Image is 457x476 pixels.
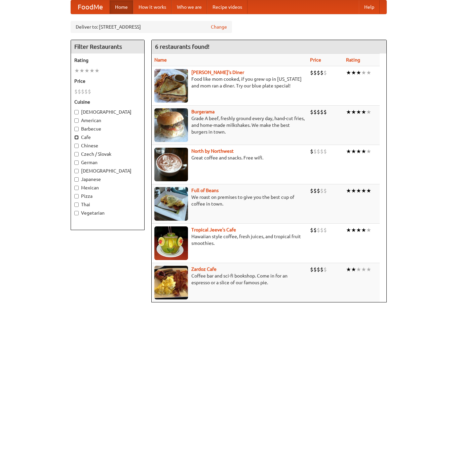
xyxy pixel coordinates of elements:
[351,187,356,194] li: ★
[356,266,361,273] li: ★
[191,148,234,154] a: North by Northwest
[154,272,305,286] p: Coffee bar and sci-fi bookshop. Come in for an espresso or a slice of our famous pie.
[356,187,361,194] li: ★
[84,88,88,95] li: $
[361,69,366,76] li: ★
[154,57,167,63] a: Name
[346,57,360,63] a: Rating
[346,148,351,155] li: ★
[310,108,313,116] li: $
[361,187,366,194] li: ★
[154,108,188,142] img: burgerama.jpg
[313,187,317,194] li: $
[313,266,317,273] li: $
[313,108,317,116] li: $
[317,266,320,273] li: $
[313,148,317,155] li: $
[81,88,84,95] li: $
[154,154,305,161] p: Great coffee and snacks. Free wifi.
[74,211,79,215] input: Vegetarian
[191,266,217,272] a: Zardoz Cafe
[89,67,94,74] li: ★
[366,108,371,116] li: ★
[191,109,215,114] b: Burgerama
[74,210,141,216] label: Vegetarian
[154,69,188,103] img: sallys.jpg
[154,226,188,260] img: jeeves.jpg
[317,108,320,116] li: $
[366,148,371,155] li: ★
[154,194,305,207] p: We roast on premises to give you the best cup of coffee in town.
[320,187,323,194] li: $
[359,0,380,14] a: Help
[71,40,144,53] h4: Filter Restaurants
[313,69,317,76] li: $
[310,187,313,194] li: $
[78,88,81,95] li: $
[74,203,79,207] input: Thai
[323,226,327,234] li: $
[323,148,327,155] li: $
[317,226,320,234] li: $
[74,109,141,115] label: [DEMOGRAPHIC_DATA]
[361,148,366,155] li: ★
[74,193,141,199] label: Pizza
[346,69,351,76] li: ★
[191,70,244,75] a: [PERSON_NAME]'s Diner
[74,134,141,141] label: Cafe
[320,108,323,116] li: $
[191,188,219,193] a: Full of Beans
[71,21,232,33] div: Deliver to: [STREET_ADDRESS]
[191,227,236,232] a: Tropical Jeeve's Cafe
[154,233,305,247] p: Hawaiian style coffee, fresh juices, and tropical fruit smoothies.
[366,187,371,194] li: ★
[346,266,351,273] li: ★
[356,69,361,76] li: ★
[84,67,89,74] li: ★
[74,168,141,174] label: [DEMOGRAPHIC_DATA]
[317,187,320,194] li: $
[211,24,227,30] a: Change
[94,67,100,74] li: ★
[207,0,247,14] a: Recipe videos
[351,69,356,76] li: ★
[74,160,79,165] input: German
[172,0,207,14] a: Who we are
[154,187,188,221] img: beans.jpg
[74,144,79,148] input: Chinese
[323,187,327,194] li: $
[320,69,323,76] li: $
[366,266,371,273] li: ★
[320,148,323,155] li: $
[323,266,327,273] li: $
[310,266,313,273] li: $
[79,67,84,74] li: ★
[351,266,356,273] li: ★
[346,187,351,194] li: ★
[323,108,327,116] li: $
[74,169,79,173] input: [DEMOGRAPHIC_DATA]
[74,177,79,182] input: Japanese
[154,266,188,299] img: zardoz.jpg
[110,0,133,14] a: Home
[346,108,351,116] li: ★
[74,57,141,64] h5: Rating
[366,69,371,76] li: ★
[351,226,356,234] li: ★
[320,226,323,234] li: $
[346,226,351,234] li: ★
[74,99,141,105] h5: Cuisine
[320,266,323,273] li: $
[356,226,361,234] li: ★
[71,0,110,14] a: FoodMe
[154,148,188,181] img: north.jpg
[74,118,79,123] input: American
[74,186,79,190] input: Mexican
[74,176,141,183] label: Japanese
[356,108,361,116] li: ★
[133,0,172,14] a: How it works
[74,110,79,114] input: [DEMOGRAPHIC_DATA]
[74,201,141,208] label: Thai
[310,148,313,155] li: $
